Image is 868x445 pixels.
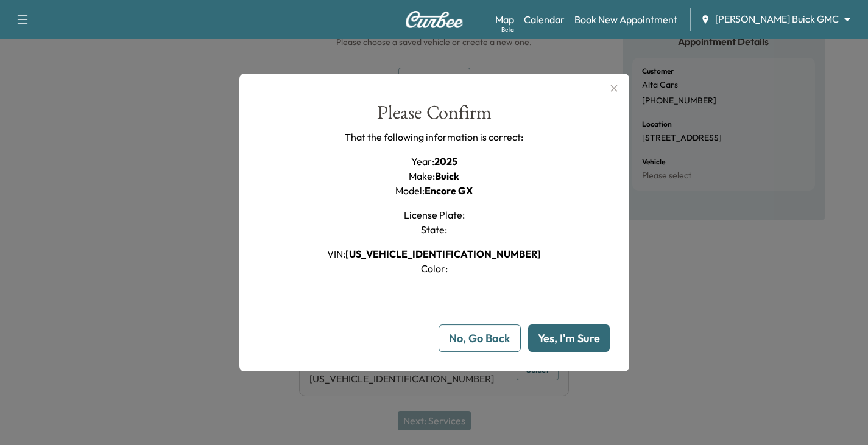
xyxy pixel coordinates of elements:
[404,208,465,222] h1: License Plate :
[345,130,523,144] p: That the following information is correct:
[495,12,514,27] a: MapBeta
[425,184,473,197] span: Encore GX
[528,324,610,352] button: Yes, I'm Sure
[434,155,457,167] span: 2025
[435,170,459,182] span: Buick
[395,183,473,198] h1: Model :
[345,248,541,260] span: [US_VEHICLE_IDENTIFICATION_NUMBER]
[524,12,565,27] a: Calendar
[409,169,459,183] h1: Make :
[501,25,514,34] div: Beta
[377,103,492,130] div: Please Confirm
[411,154,457,169] h1: Year :
[405,11,464,28] img: Curbee Logo
[421,261,448,276] h1: Color :
[327,247,541,261] h1: VIN :
[715,12,839,26] span: [PERSON_NAME] Buick GMC
[421,222,447,237] h1: State :
[574,12,677,27] a: Book New Appointment
[439,324,521,352] button: No, Go Back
